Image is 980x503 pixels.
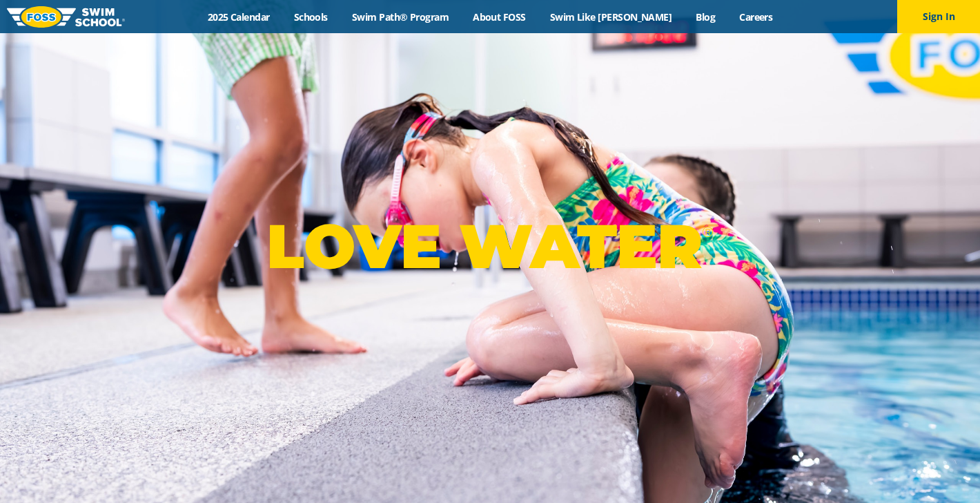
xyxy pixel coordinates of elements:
a: Careers [727,10,785,23]
img: FOSS Swim School Logo [7,6,125,28]
p: LOVE WATER [266,209,713,283]
sup: ® [702,223,713,240]
a: Swim Path® Program [340,10,460,23]
a: About FOSS [461,10,538,23]
a: 2025 Calendar [195,10,282,23]
a: Blog [684,10,727,23]
a: Schools [282,10,340,23]
a: Swim Like [PERSON_NAME] [538,10,684,23]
